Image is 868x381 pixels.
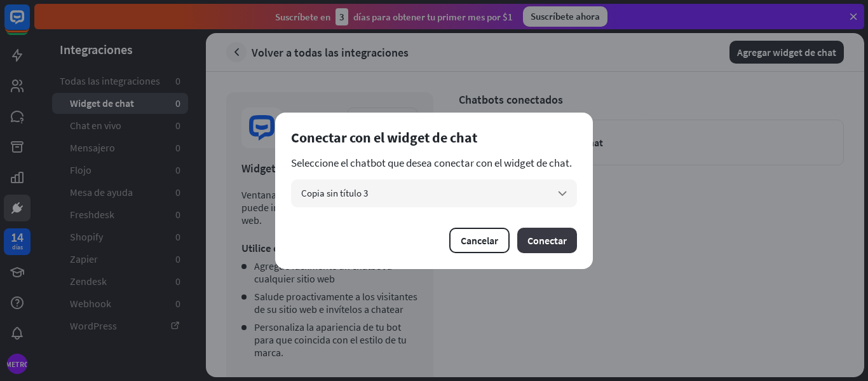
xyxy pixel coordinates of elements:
font: Seleccione el chatbot que desea conectar con el widget de chat. [291,156,572,170]
font: Cancelar [461,234,498,247]
button: Abrir el widget de chat LiveChat [10,5,48,43]
button: Cancelar [449,228,510,253]
font: Conectar con el widget de chat [291,128,477,146]
font: Copia sin título 3 [301,187,368,199]
button: Conectar [517,228,577,253]
font: Conectar [527,234,567,247]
